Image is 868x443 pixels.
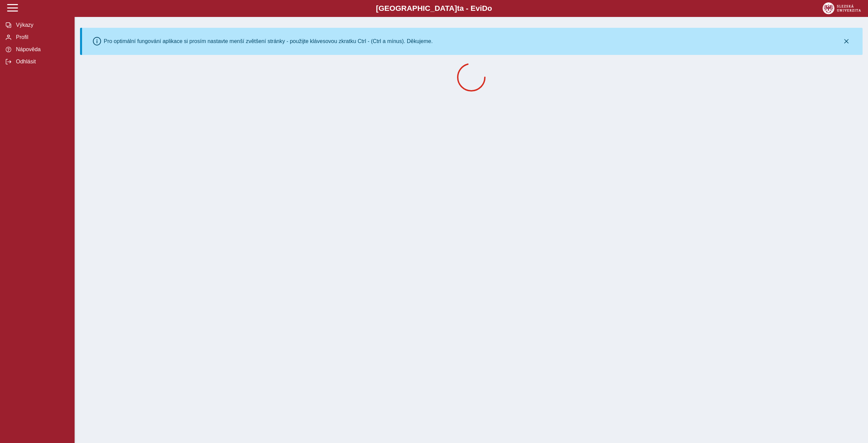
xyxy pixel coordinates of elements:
[20,4,848,13] b: [GEOGRAPHIC_DATA] a - Evi
[488,4,492,13] span: o
[14,22,69,28] span: Výkazy
[104,38,433,44] div: Pro optimální fungování aplikace si prosím nastavte menší zvětšení stránky - použijte klávesovou ...
[14,59,69,65] span: Odhlásit
[14,46,69,53] span: Nápověda
[482,4,487,13] span: D
[14,34,69,40] span: Profil
[457,4,459,13] span: t
[823,2,861,14] img: logo_web_su.png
